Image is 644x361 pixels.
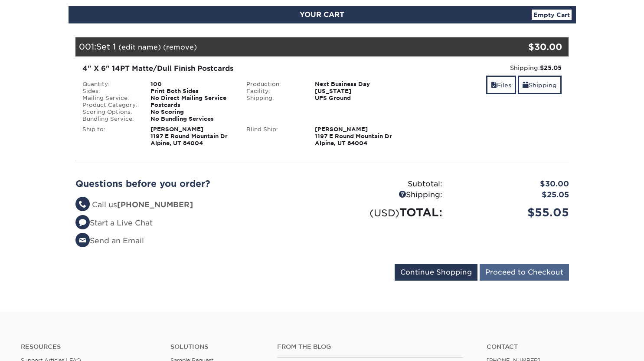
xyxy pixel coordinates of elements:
[322,179,449,190] div: Subtotal:
[486,76,516,94] a: Files
[540,64,562,71] strong: $25.05
[395,264,477,281] input: Continue Shopping
[75,179,316,189] h2: Questions before you order?
[240,95,308,102] div: Shipping:
[240,126,308,147] div: Blind Ship:
[315,126,392,146] strong: [PERSON_NAME] 1197 E Round Mountain Dr Alpine, UT 84004
[322,189,449,201] div: Shipping:
[118,43,161,51] a: (edit name)
[76,116,144,123] div: Bundling Service:
[487,343,623,351] a: Contact
[308,95,404,102] div: UPS Ground
[163,43,197,51] a: (remove)
[449,179,575,190] div: $30.00
[277,343,463,351] h4: From the Blog
[75,37,487,56] div: 001:
[322,204,449,221] div: TOTAL:
[76,102,144,109] div: Product Category:
[300,10,344,19] span: YOUR CART
[449,189,575,201] div: $25.05
[76,109,144,116] div: Scoring Options:
[117,200,193,209] strong: [PHONE_NUMBER]
[240,88,308,95] div: Facility:
[144,95,240,102] div: No Direct Mailing Service
[75,236,144,245] a: Send an Email
[518,76,562,94] a: Shipping
[75,199,316,211] li: Call us
[75,219,153,227] a: Start a Live Chat
[480,264,569,281] input: Proceed to Checkout
[82,63,398,74] div: 4" X 6" 14PT Matte/Dull Finish Postcards
[150,126,228,146] strong: [PERSON_NAME] 1197 E Round Mountain Dr Alpine, UT 84004
[487,40,562,53] div: $30.00
[144,109,240,116] div: No Scoring
[308,88,404,95] div: [US_STATE]
[411,63,562,72] div: Shipping:
[523,82,529,89] span: shipping
[449,204,575,221] div: $55.05
[491,82,497,89] span: files
[532,10,572,20] a: Empty Cart
[76,95,144,102] div: Mailing Service:
[144,116,240,123] div: No Bundling Services
[144,81,240,88] div: 100
[96,42,116,51] span: Set 1
[308,81,404,88] div: Next Business Day
[76,81,144,88] div: Quantity:
[76,126,144,147] div: Ship to:
[76,88,144,95] div: Sides:
[144,88,240,95] div: Print Both Sides
[240,81,308,88] div: Production:
[144,102,240,109] div: Postcards
[369,207,399,219] small: (USD)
